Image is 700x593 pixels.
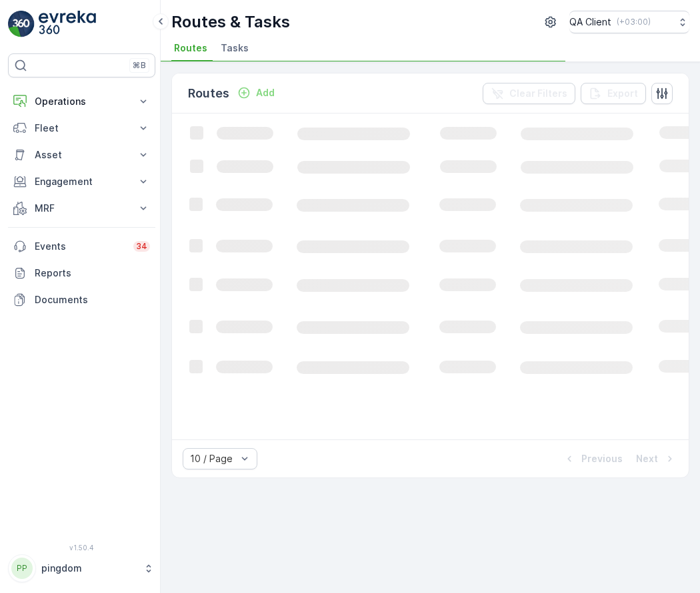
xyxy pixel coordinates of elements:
span: Tasks [221,41,249,55]
p: Clear Filters [509,87,567,100]
p: QA Client [569,15,611,29]
div: PP [11,558,33,579]
button: Export [581,83,646,104]
button: Add [232,85,280,101]
p: ⌘B [133,60,146,71]
p: 34 [136,241,147,252]
p: Operations [35,95,129,108]
button: Next [635,451,678,467]
img: logo [8,11,35,37]
button: PPpingdom [8,554,155,582]
p: Previous [581,452,623,465]
button: Clear Filters [483,83,575,104]
button: Engagement [8,168,155,195]
p: Fleet [35,122,129,135]
p: Routes [188,84,229,103]
p: Routes & Tasks [171,11,290,33]
p: Documents [35,293,150,307]
button: MRF [8,195,155,222]
p: ( +03:00 ) [617,17,651,27]
button: Operations [8,88,155,115]
p: Asset [35,148,129,162]
a: Documents [8,286,155,313]
a: Reports [8,260,155,286]
a: Events34 [8,233,155,260]
p: pingdom [41,562,137,575]
p: Reports [35,266,150,280]
button: Previous [561,451,624,467]
img: logo_light-DOdMpM7g.png [39,11,96,37]
p: Engagement [35,175,129,188]
p: Add [256,86,275,100]
button: Asset [8,142,155,168]
p: Next [636,452,658,465]
p: Events [35,240,125,253]
button: Fleet [8,115,155,142]
span: v 1.50.4 [8,544,155,552]
p: MRF [35,202,129,215]
button: QA Client(+03:00) [569,11,689,33]
p: Export [607,87,638,100]
span: Routes [174,41,207,55]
